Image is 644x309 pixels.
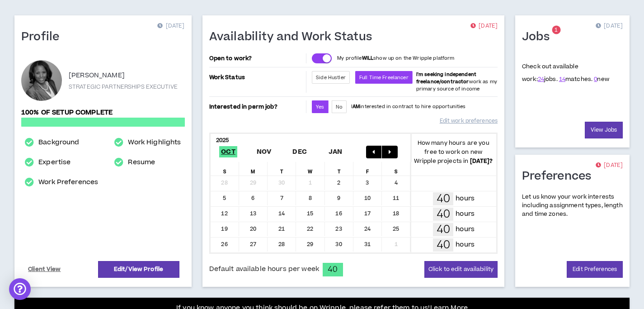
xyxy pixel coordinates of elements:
div: S [382,162,410,176]
p: STRATEGIC PARTNERSHIPS EXECUTIVE [69,83,178,91]
div: M [239,162,268,176]
h1: Jobs [522,30,556,44]
span: Nov [255,146,273,157]
span: Oct [219,146,237,157]
h1: Profile [21,30,66,44]
span: Default available hours per week [209,264,319,274]
span: Yes [316,104,324,110]
span: Jan [327,146,344,157]
div: S [211,162,239,176]
b: 2025 [216,136,229,144]
p: [PERSON_NAME] [69,70,125,81]
div: Open Intercom Messenger [9,278,31,300]
a: Work Highlights [128,137,181,148]
p: I interested in contract to hire opportunities [351,103,466,110]
p: 100% of setup complete [21,108,185,118]
div: F [353,162,382,176]
button: Click to edit availability [424,261,498,278]
p: My profile show up on the Wripple platform [337,55,454,62]
p: [DATE] [470,22,498,31]
sup: 1 [552,26,560,34]
a: View Jobs [585,122,623,138]
h1: Preferences [522,169,598,184]
p: Interested in perm job? [209,100,305,113]
div: T [325,162,353,176]
p: hours [456,194,475,204]
span: matches. [559,75,592,83]
a: 0 [594,75,597,83]
p: Open to work? [209,55,305,62]
p: Work Status [209,71,305,84]
p: [DATE] [157,22,184,31]
a: 24 [538,75,544,83]
span: Dec [291,146,309,157]
p: hours [456,209,475,219]
div: T [268,162,296,176]
p: hours [456,224,475,234]
span: 1 [555,26,558,34]
div: W [296,162,324,176]
p: [DATE] [596,161,623,170]
strong: AM [353,103,360,110]
a: Expertise [38,157,71,168]
a: Edit Preferences [567,261,623,278]
h1: Availability and Work Status [209,30,379,44]
span: work as my primary source of income [416,71,497,92]
p: Check out available work: [522,62,609,83]
b: [DATE] ? [470,157,493,165]
a: Edit work preferences [440,113,498,129]
p: hours [456,240,475,250]
span: jobs. [538,75,558,83]
div: Torrae L. [21,60,62,101]
a: Client View [27,261,62,277]
a: Background [38,137,79,148]
span: No [336,104,343,110]
span: new [594,75,609,83]
b: I'm seeking independent freelance/contractor [416,71,476,85]
a: Work Preferences [38,177,98,188]
a: Edit/View Profile [98,261,179,278]
a: Resume [128,157,155,168]
p: How many hours are you free to work on new Wripple projects in [410,138,496,166]
strong: WILL [362,55,374,62]
span: Side Hustler [316,74,346,81]
p: [DATE] [596,22,623,31]
a: 14 [559,75,565,83]
p: Let us know your work interests including assignment types, length and time zones. [522,193,623,219]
